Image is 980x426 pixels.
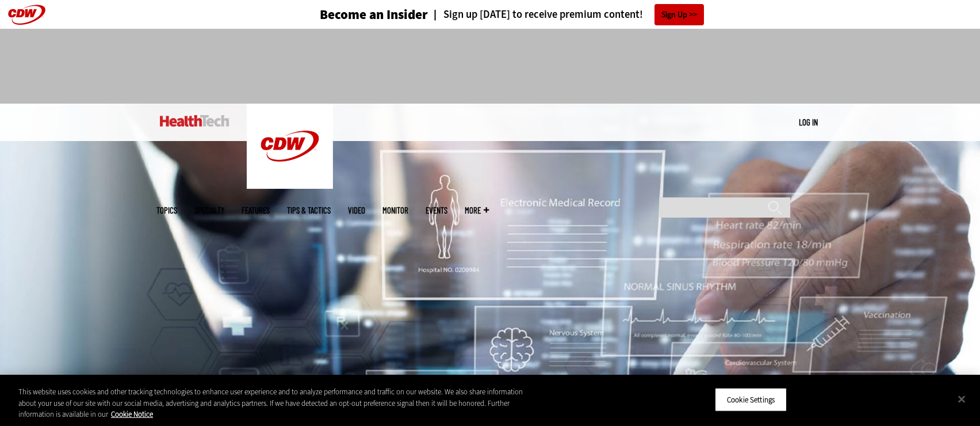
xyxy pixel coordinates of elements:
[320,8,428,21] h3: Become an Insider
[160,115,229,127] img: Home
[287,206,331,215] a: Tips & Tactics
[111,409,153,419] a: More information about your privacy
[799,117,818,127] a: Log in
[654,4,704,25] a: Sign Up
[799,116,818,128] div: User menu
[194,206,224,215] span: Specialty
[281,40,699,92] iframe: advertisement
[949,386,974,412] button: Close
[247,104,333,189] img: Home
[465,206,489,215] span: More
[382,206,408,215] a: MonITor
[715,387,787,412] button: Cookie Settings
[242,206,270,215] a: Features
[18,386,539,420] div: This website uses cookies and other tracking technologies to enhance user experience and to analy...
[428,9,643,20] a: Sign up [DATE] to receive premium content!
[348,206,365,215] a: Video
[277,8,428,21] a: Become an Insider
[156,206,177,215] span: Topics
[247,180,333,192] a: CDW
[426,206,447,215] a: Events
